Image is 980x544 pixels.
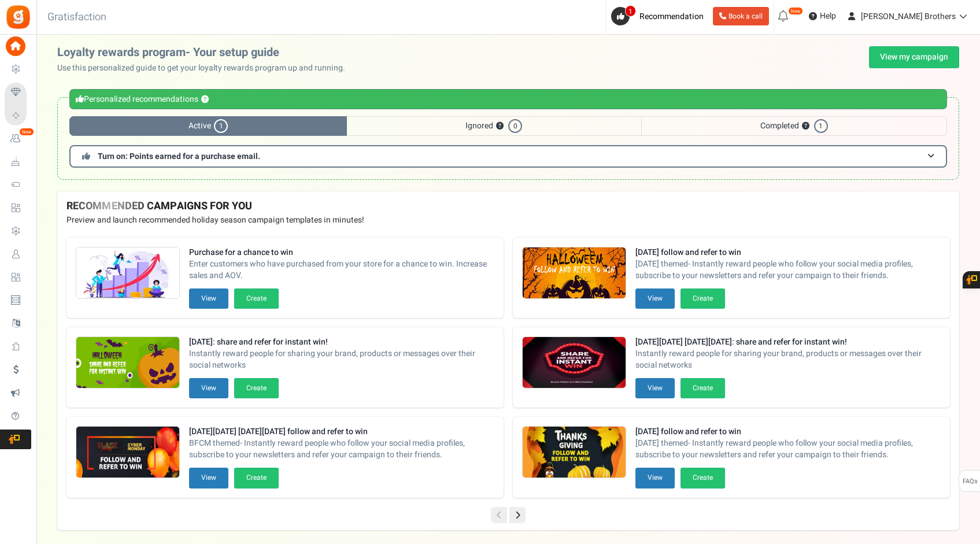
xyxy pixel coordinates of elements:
[189,438,494,461] span: BFCM themed- Instantly reward people who follow your social media profiles, subscribe to your new...
[635,247,941,258] strong: [DATE] follow and refer to win
[861,10,956,23] span: [PERSON_NAME] Brothers
[234,378,279,398] button: Create
[5,4,31,30] img: Gratisfaction
[69,89,947,109] div: Personalized recommendations
[523,427,626,479] img: Recommended Campaigns
[189,378,228,398] button: View
[802,123,809,130] button: ?
[57,62,354,74] p: Use this personalized guide to get your loyalty rewards program up and running.
[234,288,279,309] button: Create
[635,468,675,488] button: View
[681,288,725,309] button: Create
[635,336,941,348] strong: [DATE][DATE] [DATE][DATE]: share and refer for instant win!
[35,6,119,29] h3: Gratisfaction
[508,119,522,133] span: 0
[66,201,950,212] h4: RECOMMENDED CAMPAIGNS FOR YOU
[523,337,626,389] img: Recommended Campaigns
[76,427,179,479] img: Recommended Campaigns
[76,247,179,299] img: Recommended Campaigns
[869,46,959,68] a: View my campaign
[639,10,704,23] span: Recommendation
[962,471,978,493] span: FAQs
[681,378,725,398] button: Create
[189,336,494,348] strong: [DATE]: share and refer for instant win!
[347,116,641,136] span: Ignored
[201,96,209,103] button: ?
[496,123,504,130] button: ?
[189,426,494,438] strong: [DATE][DATE] [DATE][DATE] follow and refer to win
[635,426,941,438] strong: [DATE] follow and refer to win
[214,119,228,133] span: 1
[635,288,675,309] button: View
[189,348,494,371] span: Instantly reward people for sharing your brand, products or messages over their social networks
[681,468,725,488] button: Create
[635,348,941,371] span: Instantly reward people for sharing your brand, products or messages over their social networks
[635,258,941,282] span: [DATE] themed- Instantly reward people who follow your social media profiles, subscribe to your n...
[523,247,626,299] img: Recommended Campaigns
[234,468,279,488] button: Create
[189,258,494,282] span: Enter customers who have purchased from your store for a chance to win. Increase sales and AOV.
[57,46,354,59] h2: Loyalty rewards program- Your setup guide
[189,288,228,309] button: View
[814,119,828,133] span: 1
[625,5,636,17] span: 1
[66,214,950,226] p: Preview and launch recommended holiday season campaign templates in minutes!
[788,7,803,15] em: New
[19,128,34,136] em: New
[635,438,941,461] span: [DATE] themed- Instantly reward people who follow your social media profiles, subscribe to your n...
[804,7,841,25] a: Help
[189,468,228,488] button: View
[611,7,708,25] a: 1 Recommendation
[76,337,179,389] img: Recommended Campaigns
[189,247,494,258] strong: Purchase for a chance to win
[817,10,836,22] span: Help
[713,7,769,25] a: Book a call
[98,150,260,162] span: Turn on: Points earned for a purchase email.
[641,116,947,136] span: Completed
[69,116,347,136] span: Active
[5,129,31,149] a: New
[635,378,675,398] button: View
